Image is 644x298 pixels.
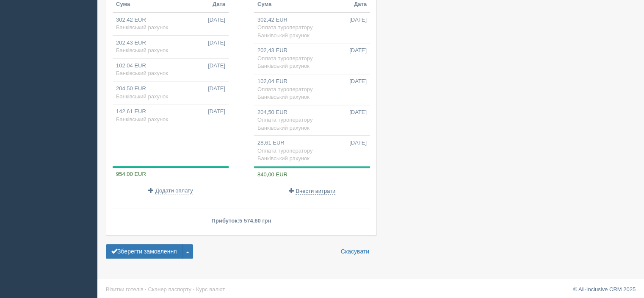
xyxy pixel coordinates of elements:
span: Банківський рахунок [116,70,168,76]
span: 954,00 EUR [113,171,146,177]
span: Банківський рахунок [257,125,310,131]
span: [DATE] [208,62,225,70]
span: · [193,286,195,292]
a: Сканер паспорту [148,286,191,292]
span: Оплата туроператору [257,148,312,154]
button: Зберегти замовлення [106,244,182,259]
span: Оплата туроператору [257,55,312,61]
td: 302,42 EUR [254,12,370,43]
td: 202,43 EUR [254,43,370,74]
a: Скасувати [335,244,375,259]
a: Додати оплату [148,187,193,194]
span: [DATE] [349,16,367,24]
td: 204,50 EUR [254,105,370,136]
span: [DATE] [208,85,225,93]
span: 5 574,60 грн [239,217,271,224]
span: [DATE] [349,109,367,117]
a: © All-Inclusive CRM 2025 [573,286,636,292]
span: Банківський рахунок [257,94,310,100]
span: Банківський рахунок [116,47,168,53]
span: Додати оплату [155,187,193,194]
td: 102,04 EUR [113,58,229,81]
td: 202,43 EUR [113,35,229,58]
span: 840,00 EUR [254,171,287,178]
td: 28,61 EUR [254,136,370,166]
span: [DATE] [349,139,367,147]
a: Візитки готелів [106,286,144,292]
span: Банківський рахунок [116,116,168,123]
span: Оплата туроператору [257,24,312,31]
span: Банківський рахунок [116,24,168,31]
span: [DATE] [349,78,367,86]
span: · [145,286,146,292]
td: 302,42 EUR [113,12,229,36]
span: Банківський рахунок [257,63,310,69]
td: 204,50 EUR [113,81,229,104]
span: [DATE] [208,108,225,116]
span: Банківський рахунок [257,32,310,39]
span: Оплата туроператору [257,117,312,123]
span: Оплата туроператору [257,86,312,92]
span: Внести витрати [296,188,335,195]
a: Курс валют [196,286,225,292]
span: [DATE] [208,16,225,24]
td: 102,04 EUR [254,74,370,105]
a: Внести витрати [289,188,336,194]
p: Прибуток: [113,217,370,225]
span: Банківський рахунок [257,155,310,162]
span: Банківський рахунок [116,93,168,100]
span: [DATE] [208,39,225,47]
td: 142,61 EUR [113,104,229,127]
span: [DATE] [349,47,367,55]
